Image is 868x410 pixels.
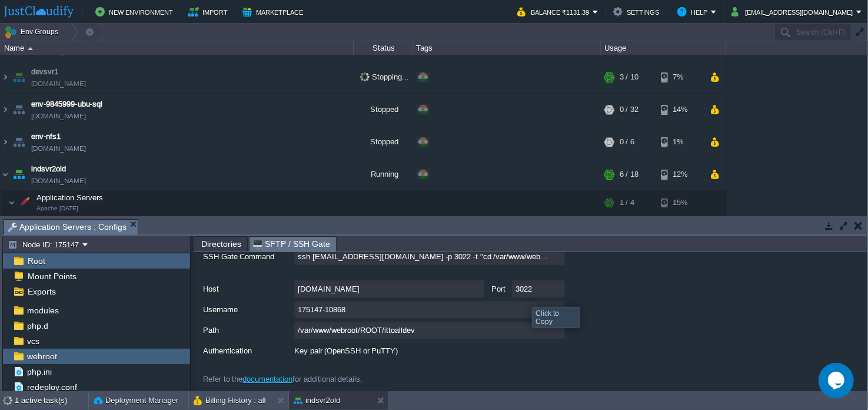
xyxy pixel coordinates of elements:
[31,163,66,175] a: indsvr2old
[620,61,638,93] div: 3 / 10
[203,280,293,295] label: Host
[661,191,699,214] div: 15%
[31,98,102,110] a: env-9845999-ubu-sql
[11,158,27,190] img: AMDAwAAAACH5BAEAAAAALAAAAAABAAEAAAICRAEAOw==
[25,215,32,233] img: AMDAwAAAACH5BAEAAAAALAAAAAABAAEAAAICRAEAOw==
[294,395,340,406] button: indsvr2old
[31,78,86,90] a: [DOMAIN_NAME]
[661,126,699,158] div: 1%
[294,342,565,359] div: Key pair (OpenSSH or PuTTY)
[661,215,699,233] div: 15%
[487,280,510,295] label: Port
[31,175,86,187] a: [DOMAIN_NAME]
[95,5,177,19] button: New Environment
[620,94,638,125] div: 0 / 32
[413,41,600,55] div: Tags
[32,215,48,233] img: AMDAwAAAACH5BAEAAAAALAAAAAABAAEAAAICRAEAOw==
[620,191,634,214] div: 1 / 4
[253,237,330,252] span: SFTP / SSH Gate
[620,126,634,158] div: 0 / 6
[16,191,32,214] img: AMDAwAAAACH5BAEAAAAALAAAAAABAAEAAAICRAEAOw==
[677,5,711,19] button: Help
[354,126,413,158] div: Stopped
[661,94,699,125] div: 14%
[28,47,33,50] img: AMDAwAAAACH5BAEAAAAALAAAAAABAAEAAAICRAEAOw==
[661,61,699,93] div: 7%
[15,391,88,410] div: 1 active task(s)
[731,5,856,19] button: [EMAIL_ADDRESS][DOMAIN_NAME]
[25,351,59,362] a: webroot
[25,271,78,282] a: Mount Points
[25,286,58,297] a: Exports
[1,126,10,158] img: AMDAwAAAACH5BAEAAAAALAAAAAABAAEAAAICRAEAOw==
[517,5,593,19] button: Balance ₹1131.39
[35,193,105,202] a: Application ServersApache [DATE]
[11,126,27,158] img: AMDAwAAAACH5BAEAAAAALAAAAAABAAEAAAICRAEAOw==
[194,395,266,406] button: Billing History : all
[11,61,27,93] img: AMDAwAAAACH5BAEAAAAALAAAAAABAAEAAAICRAEAOw==
[1,61,10,93] img: AMDAwAAAACH5BAEAAAAALAAAAAABAAEAAAICRAEAOw==
[360,72,410,81] span: Stopping...
[4,6,74,18] img: JustCloudify
[25,366,54,377] a: php.ini
[8,220,127,234] span: Application Servers : Configs
[354,41,412,55] div: Status
[620,158,638,190] div: 6 / 18
[661,158,699,190] div: 12%
[354,94,413,125] div: Stopped
[31,131,61,143] a: env-nfs1
[613,5,663,19] button: Settings
[203,363,565,383] div: Refer to the for additional details.
[620,215,632,233] div: 1 / 4
[8,191,15,214] img: AMDAwAAAACH5BAEAAAAALAAAAAABAAEAAAICRAEAOw==
[242,5,307,19] button: Marketplace
[203,322,293,336] label: Path
[8,239,82,250] button: Node ID: 175147
[1,41,353,55] div: Name
[242,375,292,383] a: documentation
[536,309,577,326] div: Click to Copy
[11,94,27,125] img: AMDAwAAAACH5BAEAAAAALAAAAAABAAEAAAICRAEAOw==
[31,66,58,78] a: devsvr1
[4,24,62,40] button: Env Groups
[25,336,41,346] a: vcs
[354,158,413,190] div: Running
[25,320,50,331] a: php.d
[203,301,293,316] label: Username
[203,248,293,263] label: SSH Gate Command
[25,256,47,266] a: Root
[36,205,78,212] span: Apache [DATE]
[25,382,79,392] a: redeploy.conf
[35,193,105,203] span: Application Servers
[1,158,10,190] img: AMDAwAAAACH5BAEAAAAALAAAAAABAAEAAAICRAEAOw==
[188,5,232,19] button: Import
[94,395,178,406] button: Deployment Manager
[31,110,86,122] span: [DOMAIN_NAME]
[25,305,61,316] a: modules
[819,363,856,398] iframe: chat widget
[203,342,293,357] label: Authentication
[1,94,10,125] img: AMDAwAAAACH5BAEAAAAALAAAAAABAAEAAAICRAEAOw==
[601,41,726,55] div: Usage
[201,237,241,251] span: Directories
[31,143,86,154] span: [DOMAIN_NAME]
